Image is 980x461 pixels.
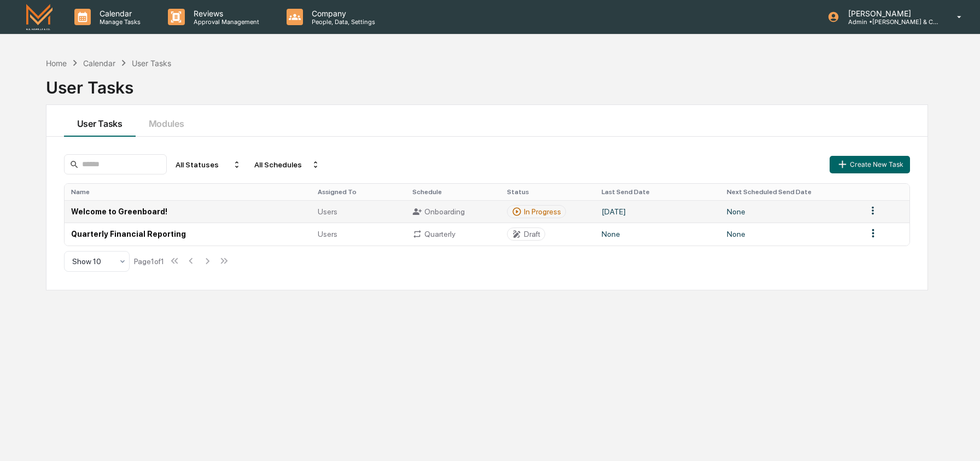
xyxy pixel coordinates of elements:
[26,4,52,30] img: logo
[524,207,561,216] div: In Progress
[406,184,500,200] th: Schedule
[524,230,540,238] div: Draft
[65,200,312,223] td: Welcome to Greenboard!
[91,18,146,26] p: Manage Tasks
[91,9,146,18] p: Calendar
[185,9,265,18] p: Reviews
[64,105,136,137] button: User Tasks
[595,184,720,200] th: Last Send Date
[847,348,902,357] a: Powered byPylon
[720,184,861,200] th: Next Scheduled Send Date
[500,184,595,200] th: Status
[65,184,312,200] th: Name
[839,18,941,26] p: Admin • [PERSON_NAME] & Co. - BD
[412,207,494,217] div: Onboarding
[879,348,902,357] span: Pylon
[595,223,720,245] td: None
[839,9,941,18] p: [PERSON_NAME]
[132,59,171,68] div: User Tasks
[720,200,861,223] td: None
[830,156,909,173] button: Create New Task
[83,59,115,68] div: Calendar
[65,223,312,245] td: Quarterly Financial Reporting
[136,105,197,137] button: Modules
[318,230,337,238] span: Users
[171,156,246,173] div: All Statuses
[311,184,406,200] th: Assigned To
[318,207,337,216] span: Users
[134,257,164,266] div: Page 1 of 1
[185,18,265,26] p: Approval Management
[595,200,720,223] td: [DATE]
[46,69,928,97] div: User Tasks
[720,223,861,245] td: None
[412,229,494,239] div: Quarterly
[46,59,67,68] div: Home
[250,156,324,173] div: All Schedules
[303,18,381,26] p: People, Data, Settings
[303,9,381,18] p: Company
